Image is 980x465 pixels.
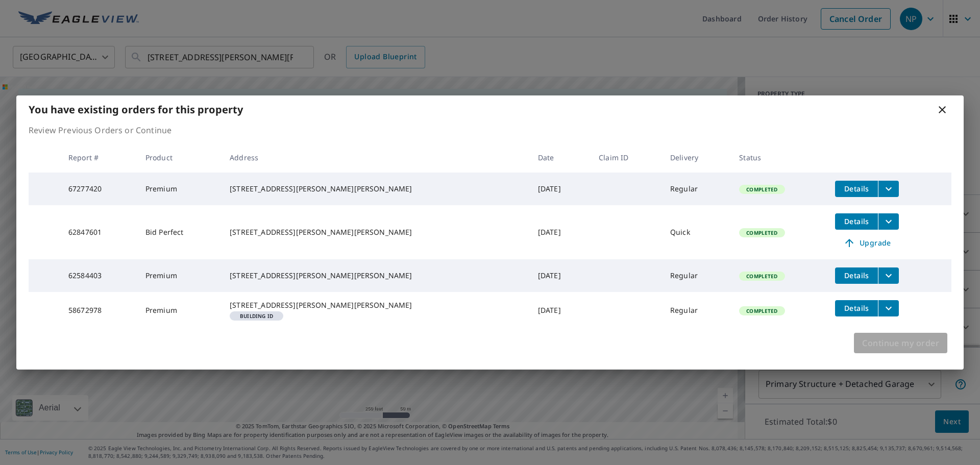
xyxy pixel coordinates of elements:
td: Quick [662,205,731,259]
span: Details [841,216,872,226]
th: Address [222,142,530,173]
div: [STREET_ADDRESS][PERSON_NAME][PERSON_NAME] [230,227,522,237]
button: Continue my order [854,333,947,353]
span: Completed [740,186,783,193]
span: Completed [740,229,783,236]
td: [DATE] [530,173,591,205]
td: [DATE] [530,292,591,329]
td: Regular [662,292,731,329]
th: Date [530,142,591,173]
button: detailsBtn-67277420 [835,181,878,197]
th: Claim ID [591,142,662,173]
button: filesDropdownBtn-62584403 [878,267,899,284]
button: filesDropdownBtn-58672978 [878,300,899,316]
td: [DATE] [530,259,591,292]
th: Product [137,142,222,173]
td: [DATE] [530,205,591,259]
button: detailsBtn-58672978 [835,300,878,316]
p: Review Previous Orders or Continue [29,124,951,136]
button: filesDropdownBtn-62847601 [878,213,899,230]
div: [STREET_ADDRESS][PERSON_NAME][PERSON_NAME] [230,300,522,310]
td: 62847601 [60,205,137,259]
span: Details [841,271,872,280]
td: 58672978 [60,292,137,329]
span: Details [841,303,872,313]
th: Delivery [662,142,731,173]
div: [STREET_ADDRESS][PERSON_NAME][PERSON_NAME] [230,184,522,194]
td: Regular [662,259,731,292]
b: You have existing orders for this property [29,103,243,116]
td: Bid Perfect [137,205,222,259]
button: filesDropdownBtn-67277420 [878,181,899,197]
th: Report # [60,142,137,173]
th: Status [731,142,827,173]
button: detailsBtn-62584403 [835,267,878,284]
div: [STREET_ADDRESS][PERSON_NAME][PERSON_NAME] [230,271,522,281]
td: 67277420 [60,173,137,205]
button: detailsBtn-62847601 [835,213,878,230]
td: Regular [662,173,731,205]
span: Completed [740,273,783,280]
td: Premium [137,173,222,205]
span: Continue my order [862,336,939,350]
td: Premium [137,259,222,292]
em: Building ID [240,313,273,319]
span: Completed [740,307,783,314]
span: Details [841,184,872,193]
td: Premium [137,292,222,329]
td: 62584403 [60,259,137,292]
a: Upgrade [835,235,899,251]
span: Upgrade [841,237,893,249]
